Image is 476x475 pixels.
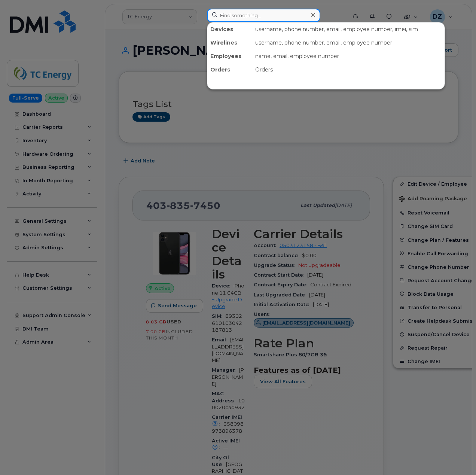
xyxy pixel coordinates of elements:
div: username, phone number, email, employee number, imei, sim [252,22,445,36]
div: Devices [207,22,252,36]
iframe: Messenger Launcher [443,442,470,469]
div: Orders [252,63,445,76]
div: Wirelines [207,36,252,49]
div: Employees [207,49,252,63]
div: name, email, employee number [252,49,445,63]
div: username, phone number, email, employee number [252,36,445,49]
div: Orders [207,63,252,76]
